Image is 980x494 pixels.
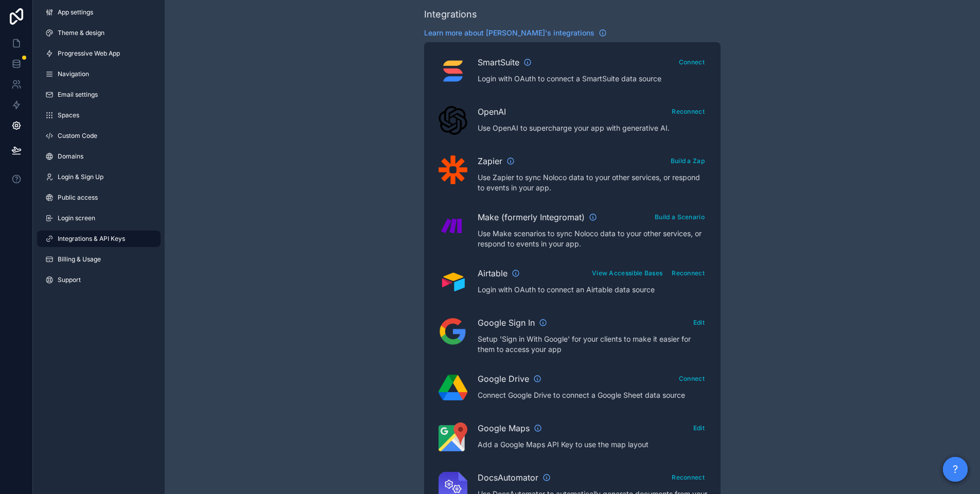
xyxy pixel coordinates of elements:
[439,422,467,451] img: Google Maps
[37,148,161,165] a: Domains
[668,267,708,277] a: Reconnect
[37,66,161,82] a: Navigation
[478,334,708,355] p: Setup 'Sign in With Google' for your clients to make it easier for them to access your app
[478,105,506,118] span: OpenAI
[37,45,161,62] a: Progressive Web App
[439,57,467,85] img: SmartSuite
[37,128,161,144] a: Custom Code
[58,276,81,284] span: Support
[478,172,708,193] p: Use Zapier to sync Noloco data to your other services, or respond to events in your app.
[424,7,477,22] div: Integrations
[58,173,103,181] span: Login & Sign Up
[58,91,98,99] span: Email settings
[439,273,467,292] img: Airtable
[439,317,467,346] img: Google Sign In
[675,373,708,383] a: Connect
[37,272,161,288] a: Support
[37,86,161,103] a: Email settings
[58,8,93,16] span: App settings
[58,214,95,222] span: Login screen
[58,235,125,243] span: Integrations & API Keys
[58,132,97,140] span: Custom Code
[439,106,467,135] img: OpenAI
[37,169,161,185] a: Login & Sign Up
[943,457,968,482] button: ?
[651,211,708,221] a: Build a Scenario
[58,193,98,202] span: Public access
[690,422,708,432] a: Edit
[668,470,708,485] button: Reconnect
[668,104,708,119] button: Reconnect
[478,211,585,223] span: Make (formerly Integromat)
[675,55,708,69] button: Connect
[478,228,708,249] p: Use Make scenarios to sync Noloco data to your other services, or respond to events in your app.
[58,49,120,58] span: Progressive Web App
[58,29,104,37] span: Theme & design
[58,70,89,78] span: Navigation
[690,316,708,327] a: Edit
[675,371,708,386] button: Connect
[667,155,708,165] a: Build a Zap
[478,373,529,385] span: Google Drive
[478,285,708,295] p: Login with OAuth to connect an Airtable data source
[439,155,467,184] img: Zapier
[478,422,530,434] span: Google Maps
[690,315,708,330] button: Edit
[478,390,708,400] p: Connect Google Drive to connect a Google Sheet data source
[588,267,666,277] a: View Accessible Bases
[424,28,594,38] span: Learn more about [PERSON_NAME]'s integrations
[37,107,161,123] a: Spaces
[588,266,666,280] button: View Accessible Bases
[37,210,161,226] a: Login screen
[478,267,507,279] span: Airtable
[58,152,83,161] span: Domains
[37,251,161,268] a: Billing & Usage
[424,28,607,38] a: Learn more about [PERSON_NAME]'s integrations
[478,56,519,68] span: SmartSuite
[37,231,161,247] a: Integrations & API Keys
[37,25,161,41] a: Theme & design
[478,316,535,329] span: Google Sign In
[58,111,79,119] span: Spaces
[675,56,708,66] a: Connect
[439,211,467,240] img: Make (formerly Integromat)
[37,189,161,206] a: Public access
[478,123,708,133] p: Use OpenAI to supercharge your app with generative AI.
[667,153,708,168] button: Build a Zap
[668,266,708,280] button: Reconnect
[478,471,538,484] span: DocsAutomator
[478,74,708,84] p: Login with OAuth to connect a SmartSuite data source
[668,471,708,482] a: Reconnect
[37,4,161,21] a: App settings
[439,375,467,400] img: Google Drive
[478,439,708,450] p: Add a Google Maps API Key to use the map layout
[478,155,502,167] span: Zapier
[58,255,101,263] span: Billing & Usage
[651,209,708,224] button: Build a Scenario
[668,105,708,116] a: Reconnect
[690,420,708,435] button: Edit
